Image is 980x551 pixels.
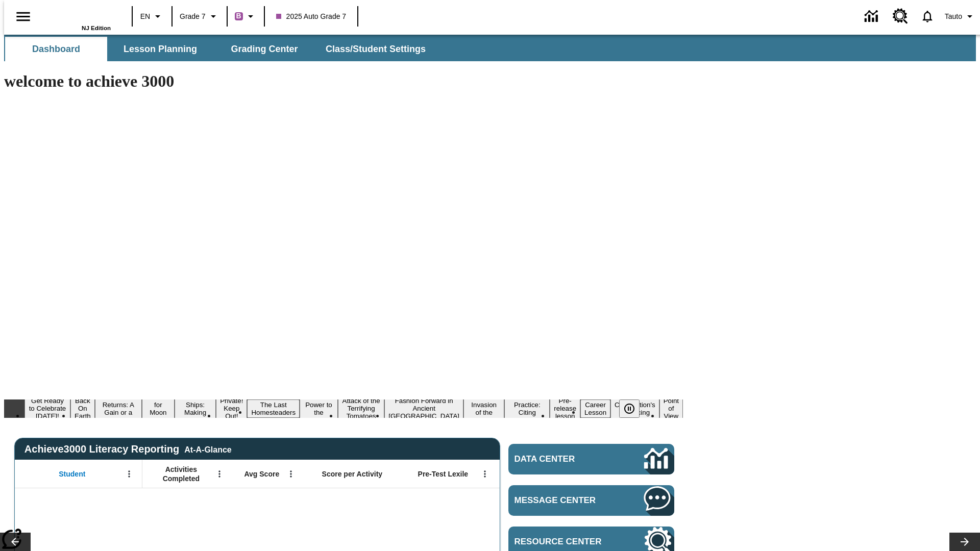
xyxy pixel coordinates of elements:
[236,10,241,22] span: B
[338,395,384,421] button: Slide 9 Attack of the Terrifying Tomatoes
[610,392,659,425] button: Slide 15 The Constitution's Balancing Act
[945,11,962,22] span: Tauto
[142,392,175,425] button: Slide 4 Time for Moon Rules?
[5,37,107,61] button: Dashboard
[283,466,299,482] button: Open Menu
[148,465,215,483] span: Activities Completed
[300,392,338,425] button: Slide 8 Solar Power to the People
[184,443,231,455] div: At-A-Glance
[477,466,493,482] button: Open Menu
[887,3,914,30] a: Resource Center, Will open in new tab
[619,399,640,418] button: Pause
[941,7,980,26] button: Profile/Settings
[504,392,550,425] button: Slide 12 Mixed Practice: Citing Evidence
[244,469,279,479] span: Avg Score
[514,537,614,547] span: Resource Center
[659,395,683,421] button: Slide 16 Point of View
[317,37,434,61] button: Class/Student Settings
[322,469,383,479] span: Score per Activity
[580,399,610,418] button: Slide 14 Career Lesson
[4,37,435,61] div: SubNavbar
[247,399,300,418] button: Slide 7 The Last Homesteaders
[216,395,247,421] button: Slide 6 Private! Keep Out!
[121,466,137,482] button: Open Menu
[276,11,347,22] span: 2025 Auto Grade 7
[8,2,38,32] button: Open side menu
[326,43,426,55] span: Class/Student Settings
[212,466,227,482] button: Open Menu
[949,533,980,551] button: Lesson carousel, Next
[231,7,261,26] button: Boost Class color is purple. Change class color
[384,395,463,421] button: Slide 10 Fashion Forward in Ancient Rome
[514,454,610,464] span: Data Center
[32,43,80,55] span: Dashboard
[550,395,580,421] button: Slide 13 Pre-release lesson
[619,399,650,418] div: Pause
[508,485,674,516] a: Message Center
[4,72,683,91] h1: welcome to achieve 3000
[418,469,469,479] span: Pre-Test Lexile
[59,469,85,479] span: Student
[859,3,887,31] a: Data Center
[4,35,976,61] div: SubNavbar
[44,5,111,25] a: Home
[231,43,298,55] span: Grading Center
[463,392,504,425] button: Slide 11 The Invasion of the Free CD
[914,3,941,30] a: Notifications
[82,25,111,31] span: NJ Edition
[24,395,70,421] button: Slide 1 Get Ready to Celebrate Juneteenth!
[136,7,168,26] button: Language: EN, Select a language
[175,392,216,425] button: Slide 5 Cruise Ships: Making Waves
[24,443,232,455] span: Achieve3000 Literacy Reporting
[140,11,150,22] span: EN
[124,43,197,55] span: Lesson Planning
[213,37,315,61] button: Grading Center
[508,444,674,474] a: Data Center
[109,37,211,61] button: Lesson Planning
[95,392,142,425] button: Slide 3 Free Returns: A Gain or a Drain?
[176,7,224,26] button: Grade: Grade 7, Select a grade
[514,495,614,506] span: Message Center
[180,11,206,22] span: Grade 7
[44,4,111,31] div: Home
[70,395,95,421] button: Slide 2 Back On Earth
